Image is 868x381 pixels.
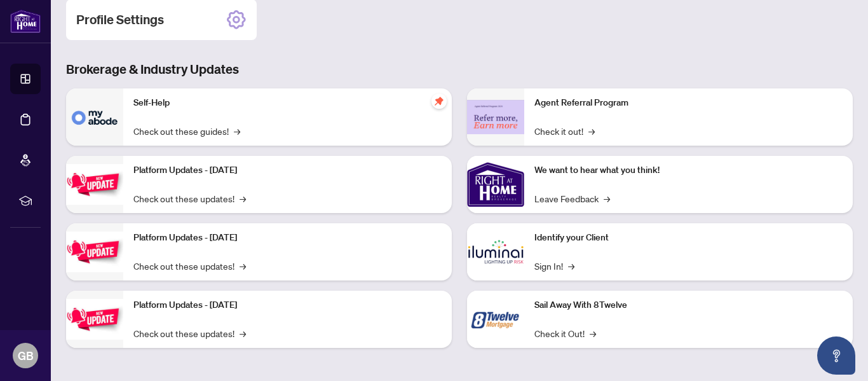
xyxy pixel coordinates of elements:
img: Platform Updates - July 21, 2025 [66,164,123,204]
span: → [590,326,596,340]
button: Open asap [817,336,855,375]
p: Self-Help [133,96,442,110]
p: Platform Updates - [DATE] [133,298,442,312]
span: → [568,259,574,273]
a: Check it out!→ [534,124,595,138]
img: Self-Help [66,88,123,146]
p: Identify your Client [534,231,843,245]
span: → [240,326,246,340]
a: Check out these updates!→ [133,326,246,340]
p: Platform Updates - [DATE] [133,163,442,177]
img: Platform Updates - June 23, 2025 [66,299,123,339]
span: → [240,259,246,273]
span: → [588,124,595,138]
img: Sail Away With 8Twelve [467,291,524,348]
img: Platform Updates - July 8, 2025 [66,232,123,272]
span: → [234,124,240,138]
span: → [240,191,246,205]
p: Sail Away With 8Twelve [534,298,843,312]
a: Check it Out!→ [534,326,596,340]
p: Platform Updates - [DATE] [133,231,442,245]
a: Check out these guides!→ [133,124,240,138]
p: We want to hear what you think! [534,163,843,177]
img: Agent Referral Program [467,100,524,135]
span: → [604,191,610,205]
img: logo [10,10,41,33]
img: We want to hear what you think! [467,156,524,213]
h3: Brokerage & Industry Updates [66,60,853,78]
img: Identify your Client [467,223,524,281]
h2: Profile Settings [76,11,164,29]
a: Check out these updates!→ [133,191,246,205]
span: GB [18,347,34,364]
span: pushpin [431,94,447,109]
a: Sign In!→ [534,259,574,273]
a: Leave Feedback→ [534,191,610,205]
p: Agent Referral Program [534,96,843,110]
a: Check out these updates!→ [133,259,246,273]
